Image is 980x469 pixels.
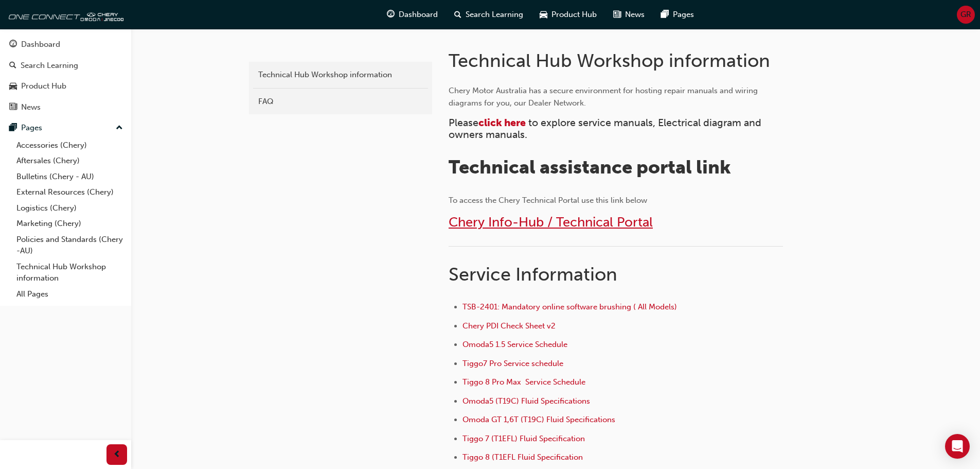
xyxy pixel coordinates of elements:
[462,359,563,368] a: Tiggo7 Pro Service schedule
[113,448,121,461] span: prev-icon
[462,377,585,387] a: Tiggo 8 Pro Max Service Schedule
[625,9,645,21] span: News
[540,8,547,21] span: car-icon
[945,434,970,459] div: Open Intercom Messenger
[449,156,731,178] span: Technical assistance portal link
[21,60,78,72] div: Search Learning
[258,96,423,108] div: FAQ
[5,4,123,25] img: oneconnect
[960,9,971,21] span: GR
[449,117,764,141] span: to explore service manuals, Electrical diagram and owners manuals.
[399,9,438,21] span: Dashboard
[12,216,127,232] a: Marketing (Chery)
[462,434,587,443] a: Tiggo 7 (T1EFL) Fluid Specification
[9,103,17,112] span: news-icon
[387,8,395,21] span: guage-icon
[605,4,653,25] a: news-iconNews
[613,8,621,21] span: news-icon
[4,56,127,75] a: Search Learning
[551,9,597,21] span: Product Hub
[4,118,127,137] button: Pages
[462,340,567,349] a: Omoda5 1.5 Service Schedule
[449,117,478,129] span: Please
[661,8,669,21] span: pages-icon
[12,169,127,185] a: Bulletins (Chery - AU)
[449,196,647,205] span: To access the Chery Technical Portal use this link below
[653,4,702,25] a: pages-iconPages
[449,49,786,72] h1: Technical Hub Workshop information
[957,6,975,24] button: GR
[9,124,17,133] span: pages-icon
[4,35,127,54] a: Dashboard
[253,93,428,111] a: FAQ
[462,453,583,462] a: Tiggo 8 (T1EFL Fluid Specification
[4,98,127,117] a: News
[12,137,127,153] a: Accessories (Chery)
[466,9,523,21] span: Search Learning
[462,396,590,406] a: Omoda5 (T19C) Fluid Specifications
[673,9,694,21] span: Pages
[116,121,123,135] span: up-icon
[531,4,605,25] a: car-iconProduct Hub
[9,40,17,49] span: guage-icon
[21,80,66,92] div: Product Hub
[462,302,677,311] a: TSB-2401: Mandatory online software brushing ( All Models)
[462,415,615,424] a: Omoda GT 1,6T (T19C) Fluid Specifications
[21,101,41,113] div: News
[253,66,428,84] a: Technical Hub Workshop information
[454,8,461,21] span: search-icon
[462,321,556,331] a: Chery PDI Check Sheet v2
[258,69,423,81] div: Technical Hub Workshop information
[9,61,16,71] span: search-icon
[446,4,531,25] a: search-iconSearch Learning
[449,263,617,285] span: Service Information
[21,122,42,134] div: Pages
[12,286,127,302] a: All Pages
[21,39,60,50] div: Dashboard
[12,259,127,286] a: Technical Hub Workshop information
[449,86,760,108] span: Chery Motor Australia has a secure environment for hosting repair manuals and wiring diagrams for...
[12,232,127,259] a: Policies and Standards (Chery -AU)
[449,214,653,230] a: Chery Info-Hub / Technical Portal
[379,4,446,25] a: guage-iconDashboard
[478,117,526,129] a: click here
[4,77,127,96] a: Product Hub
[9,82,17,91] span: car-icon
[12,200,127,216] a: Logistics (Chery)
[12,184,127,200] a: External Resources (Chery)
[4,33,127,118] button: DashboardSearch LearningProduct HubNews
[12,153,127,169] a: Aftersales (Chery)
